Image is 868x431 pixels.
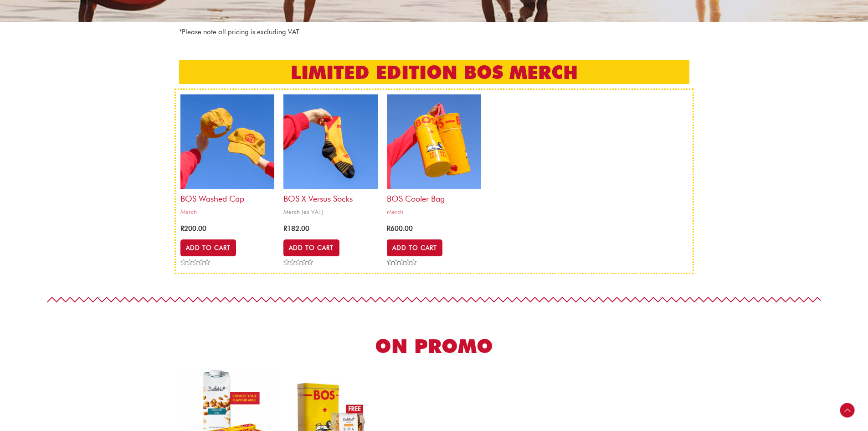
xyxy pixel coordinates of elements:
span: R [387,224,390,233]
h2: BOS Cooler bag [387,189,481,204]
h2: BOS x Versus Socks [283,189,378,204]
span: Merch (ex VAT) [283,208,378,216]
bdi: 200.00 [180,224,206,233]
h2: BOS Washed Cap [180,189,275,204]
a: Add to cart: “BOS Cooler bag” [387,239,442,256]
h2: ON PROMO [179,334,689,359]
a: BOS Cooler bagMerch [387,94,481,219]
a: Select options for “BOS x Versus Socks” [283,239,339,256]
img: bos cooler bag [387,94,481,189]
a: Add to cart: “BOS Washed Cap” [180,239,236,256]
span: R [283,224,287,233]
img: bos x versus socks [283,94,378,189]
h2: LIMITED EDITION BOS MERCH [179,60,689,84]
bdi: 600.00 [387,224,413,233]
bdi: 182.00 [283,224,309,233]
img: bos cap [180,94,275,189]
a: BOS x Versus SocksMerch (ex VAT) [283,94,378,219]
span: R [180,224,184,233]
span: Merch [387,208,481,216]
a: BOS Washed CapMerch [180,94,275,219]
span: Merch [180,208,275,216]
p: *Please note all pricing is excluding VAT [179,26,689,38]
